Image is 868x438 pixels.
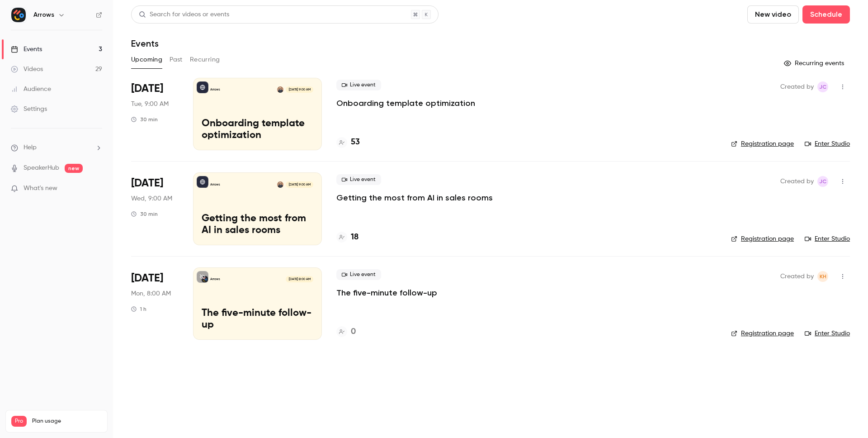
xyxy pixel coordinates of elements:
a: 18 [336,231,359,243]
div: Settings [11,105,47,114]
span: [DATE] 9:00 AM [286,181,313,188]
a: Enter Studio [805,234,850,243]
img: Shareil Nariman [277,181,283,188]
h6: Arrows [33,10,54,19]
span: [DATE] [131,81,163,96]
span: Jamie Carlson [817,176,828,187]
a: The five-minute follow-up [336,287,437,298]
a: SpeakerHub [24,163,59,173]
span: Created by [780,81,814,92]
button: Upcoming [131,52,162,67]
span: [DATE] 9:00 AM [286,86,313,93]
span: [DATE] 8:00 AM [286,276,313,282]
button: Schedule [802,5,850,24]
div: 30 min [131,210,158,218]
p: Arrows [210,182,220,187]
span: Tue, 9:00 AM [131,100,169,109]
div: Videos [11,65,43,74]
a: The five-minute follow-upArrows[DATE] 8:00 AMThe five-minute follow-up [193,267,322,340]
span: KH [820,271,826,282]
span: Pro [11,416,27,427]
span: What's new [24,184,57,193]
span: Created by [780,271,814,282]
span: new [65,164,83,173]
a: Enter Studio [805,329,850,338]
a: Onboarding template optimization [336,98,475,109]
a: Registration page [731,234,794,243]
p: Getting the most from AI in sales rooms [202,213,313,237]
span: Created by [780,176,814,187]
a: Onboarding template optimizationArrowsShareil Nariman[DATE] 9:00 AMOnboarding template optimization [193,78,322,150]
button: Recurring [190,52,220,67]
h4: 0 [351,326,356,338]
span: Kim Hacker [817,271,828,282]
h4: 18 [351,231,359,243]
p: Arrows [210,87,220,92]
iframe: Noticeable Trigger [91,185,102,193]
a: Getting the most from AI in sales rooms [336,192,493,203]
button: New video [747,5,799,24]
span: Wed, 9:00 AM [131,194,172,203]
img: Arrows [11,8,26,22]
span: Mon, 8:00 AM [131,289,171,298]
div: Audience [11,85,51,94]
a: Enter Studio [805,139,850,148]
p: Onboarding template optimization [202,118,313,142]
a: 0 [336,326,356,338]
div: 1 h [131,305,146,313]
span: Live event [336,80,381,90]
span: Help [24,143,37,152]
h1: Events [131,38,159,49]
div: 30 min [131,116,158,123]
span: Plan usage [32,418,102,425]
span: JC [819,81,826,92]
span: [DATE] [131,271,163,286]
a: Registration page [731,139,794,148]
span: Live event [336,174,381,185]
a: Registration page [731,329,794,338]
p: Arrows [210,277,220,281]
a: Getting the most from AI in sales roomsArrowsShareil Nariman[DATE] 9:00 AMGetting the most from A... [193,172,322,245]
span: JC [819,176,826,187]
h4: 53 [351,136,360,148]
img: Shareil Nariman [277,86,283,93]
div: Search for videos or events [139,10,229,19]
span: Jamie Carlson [817,81,828,92]
li: help-dropdown-opener [11,143,102,152]
div: Oct 1 Wed, 9:00 AM (America/Los Angeles) [131,172,179,245]
a: 53 [336,136,360,148]
div: Sep 30 Tue, 9:00 AM (America/Los Angeles) [131,78,179,150]
p: The five-minute follow-up [202,308,313,331]
div: Oct 20 Mon, 8:00 AM (America/Los Angeles) [131,267,179,340]
button: Recurring events [780,56,850,71]
span: [DATE] [131,176,163,190]
div: Events [11,45,42,54]
button: Past [170,52,183,67]
span: Live event [336,269,381,280]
